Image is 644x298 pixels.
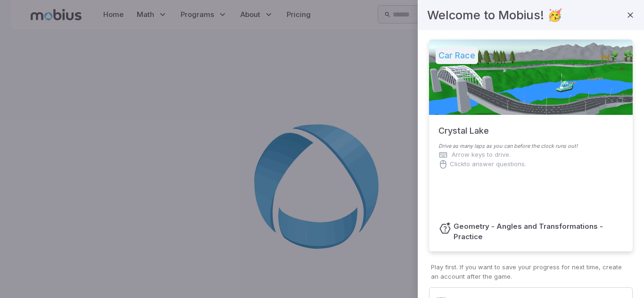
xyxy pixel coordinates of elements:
h5: Car Race [436,47,478,64]
h6: Geometry - Angles and Transformations - Practice [454,221,623,242]
h4: Welcome to Mobius! 🥳 [427,6,562,24]
p: Arrow keys to drive. [452,150,511,160]
p: Play first. If you want to save your progress for next time, create an account after the game. [431,263,631,282]
h5: Crystal Lake [438,115,489,137]
p: Drive as many laps as you can before the clock runs out! [438,142,623,150]
p: Click to answer questions. [450,160,526,169]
